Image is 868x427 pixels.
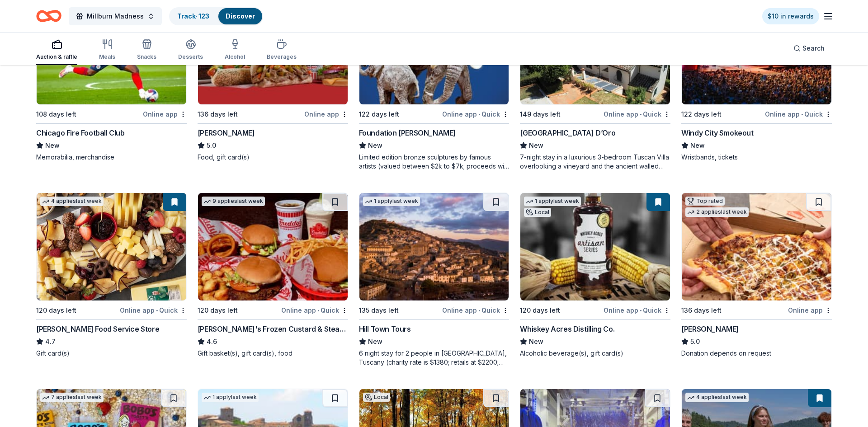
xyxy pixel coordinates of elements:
div: 122 days left [681,109,722,120]
div: Food, gift card(s) [198,153,348,162]
span: 4.7 [45,336,56,347]
div: [PERSON_NAME] [198,127,255,138]
div: Online app [304,108,348,120]
span: • [801,111,803,118]
a: Image for Freddy's Frozen Custard & Steakburgers9 applieslast week120 days leftOnline app•Quick[P... [198,192,348,358]
div: Top rated [685,197,725,206]
div: 1 apply last week [524,197,581,206]
a: Home [36,5,61,27]
div: 136 days left [681,305,722,316]
button: Beverages [267,35,297,65]
div: 120 days left [198,305,238,316]
a: Discover [226,12,255,20]
div: Chicago Fire Football Club [36,127,125,138]
div: 1 apply last week [363,197,420,206]
span: 4.6 [207,336,217,347]
div: 120 days left [36,305,76,316]
div: Hill Town Tours [359,324,411,334]
div: Donation depends on request [681,349,832,358]
div: 2 applies last week [685,207,749,217]
div: Online app Quick [442,108,509,120]
div: Foundation [PERSON_NAME] [359,127,456,138]
div: Gift card(s) [36,349,187,358]
span: New [368,336,382,347]
span: New [368,140,382,151]
img: Image for Gordon Food Service Store [37,193,186,300]
div: Memorabilia, merchandise [36,153,187,162]
span: New [690,140,705,151]
button: Desserts [178,35,203,65]
div: Alcoholic beverage(s), gift card(s) [520,349,670,358]
button: Snacks [137,35,156,65]
div: 9 applies last week [202,197,265,206]
div: Wristbands, tickets [681,153,832,162]
div: 7 applies last week [40,393,104,402]
div: 122 days left [359,109,399,120]
div: 4 applies last week [685,393,749,402]
img: Image for Casey's [682,193,831,300]
a: Image for Gordon Food Service Store4 applieslast week120 days leftOnline app•Quick[PERSON_NAME] F... [36,192,187,358]
div: Online app [788,305,832,316]
div: Desserts [178,53,203,61]
div: Online app Quick [281,305,348,316]
button: Alcohol [225,35,245,65]
div: 108 days left [36,109,76,120]
div: 120 days left [520,305,560,316]
div: Online app [143,108,187,120]
span: New [45,140,60,151]
a: Image for Hill Town Tours 1 applylast week135 days leftOnline app•QuickHill Town ToursNew6 night ... [359,192,509,367]
div: 136 days left [198,109,238,120]
a: Track· 123 [177,12,209,20]
img: Image for Hill Town Tours [359,193,509,300]
div: 4 applies last week [40,197,104,206]
div: Alcohol [225,53,245,61]
span: • [640,307,642,314]
div: [PERSON_NAME] Food Service Store [36,324,159,334]
span: 5.0 [207,140,216,151]
div: Gift basket(s), gift card(s), food [198,349,348,358]
div: 1 apply last week [202,393,259,402]
div: [GEOGRAPHIC_DATA] D’Oro [520,127,615,138]
div: Auction & raffle [36,53,77,61]
div: Local [524,208,551,217]
button: Meals [99,35,115,65]
img: Image for Freddy's Frozen Custard & Steakburgers [198,193,348,300]
div: Snacks [137,53,156,61]
div: 7-night stay in a luxurious 3-bedroom Tuscan Villa overlooking a vineyard and the ancient walled ... [520,153,670,171]
div: Local [363,393,390,402]
span: • [156,307,158,314]
span: New [529,140,543,151]
div: Windy City Smokeout [681,127,753,138]
div: Online app Quick [442,305,509,316]
a: $10 in rewards [762,8,819,24]
button: Millburn Madness [69,7,162,25]
span: New [529,336,543,347]
div: [PERSON_NAME] [681,324,739,334]
span: • [640,111,642,118]
div: Online app Quick [765,108,832,120]
div: Limited edition bronze sculptures by famous artists (valued between $2k to $7k; proceeds will spl... [359,153,509,171]
div: [PERSON_NAME]'s Frozen Custard & Steakburgers [198,324,348,334]
span: • [317,307,319,314]
button: Search [786,39,832,57]
span: Millburn Madness [87,11,144,22]
button: Track· 123Discover [169,7,263,25]
div: 135 days left [359,305,399,316]
button: Auction & raffle [36,35,77,65]
span: 5.0 [690,336,700,347]
div: Beverages [267,53,297,61]
span: • [478,111,480,118]
div: Online app Quick [120,305,187,316]
a: Image for Casey'sTop rated2 applieslast week136 days leftOnline app[PERSON_NAME]5.0Donation depen... [681,192,832,358]
img: Image for Whiskey Acres Distilling Co. [520,193,670,300]
div: 6 night stay for 2 people in [GEOGRAPHIC_DATA], Tuscany (charity rate is $1380; retails at $2200;... [359,349,509,367]
span: Search [802,43,825,54]
span: • [478,307,480,314]
div: Online app Quick [604,108,670,120]
div: Meals [99,53,115,61]
div: 149 days left [520,109,561,120]
a: Image for Whiskey Acres Distilling Co.1 applylast weekLocal120 days leftOnline app•QuickWhiskey A... [520,192,670,358]
div: Whiskey Acres Distilling Co. [520,324,614,334]
div: Online app Quick [604,305,670,316]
